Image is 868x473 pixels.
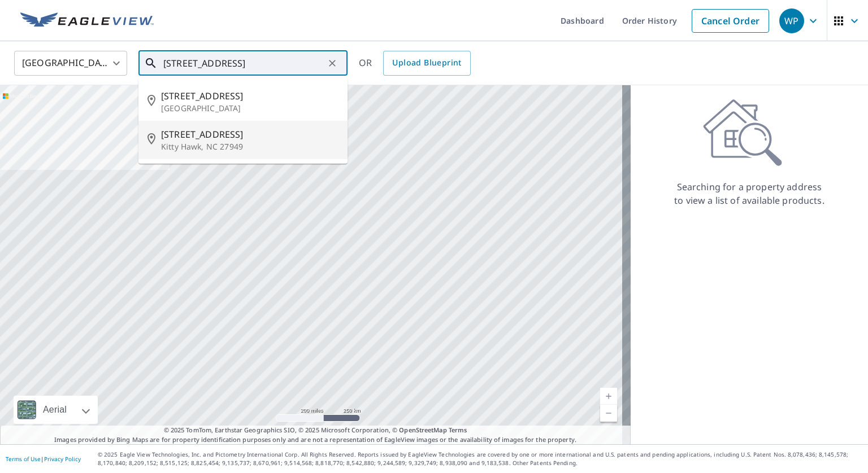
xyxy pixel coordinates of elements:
[161,128,338,141] span: [STREET_ADDRESS]
[399,426,446,434] a: OpenStreetMap
[449,426,467,434] a: Terms
[161,141,338,152] p: Kitty Hawk, NC 27949
[44,455,81,463] a: Privacy Policy
[779,8,804,33] div: WP
[600,405,617,422] a: Current Level 5, Zoom Out
[14,396,98,424] div: Aerial
[164,426,467,435] span: © 2025 TomTom, Earthstar Geographics SIO, © 2025 Microsoft Corporation, ©
[600,388,617,405] a: Current Level 5, Zoom In
[392,56,461,70] span: Upload Blueprint
[98,450,862,467] p: © 2025 Eagle View Technologies, Inc. and Pictometry International Corp. All Rights Reserved. Repo...
[161,103,338,114] p: [GEOGRAPHIC_DATA]
[163,47,324,79] input: Search by address or latitude-longitude
[20,12,154,29] img: EV Logo
[674,180,825,207] p: Searching for a property address to view a list of available products.
[359,51,471,76] div: OR
[324,55,340,71] button: Clear
[692,9,769,33] a: Cancel Order
[6,456,81,462] p: |
[161,89,338,103] span: [STREET_ADDRESS]
[40,396,70,424] div: Aerial
[6,455,41,463] a: Terms of Use
[383,51,470,76] a: Upload Blueprint
[14,47,127,79] div: [GEOGRAPHIC_DATA]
